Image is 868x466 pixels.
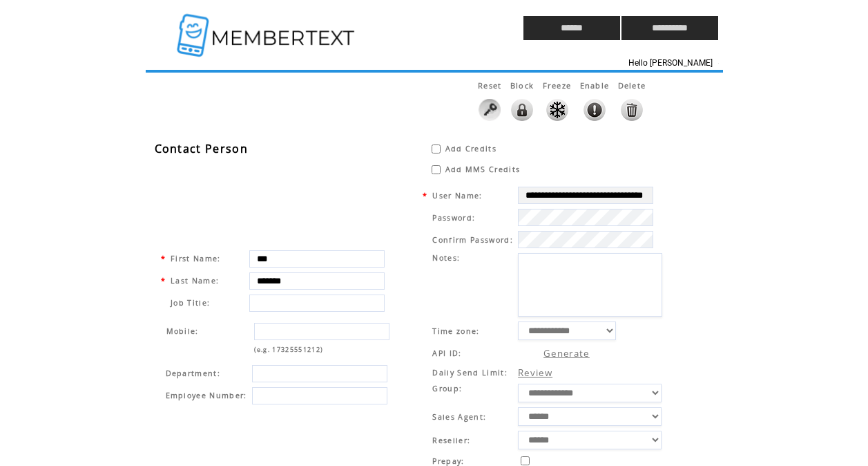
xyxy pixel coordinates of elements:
span: Add MMS Credits [445,165,521,174]
img: Click to reset this user password [479,99,501,121]
a: Generate [543,347,590,360]
span: Password: [432,213,475,223]
span: Group: [432,384,462,393]
span: Hello [PERSON_NAME] [628,58,713,68]
span: Click to Enable this User [580,80,610,91]
span: (e.g. 17325551212) [254,345,324,354]
span: Reset this user password [478,80,502,91]
img: This feature will disable any activity and delete all data without a restore option. [621,99,643,121]
span: Daily Send Limit: [432,368,508,378]
span: Notes: [432,253,460,263]
span: Add Credits [445,144,497,153]
span: Employee Number: [166,391,247,400]
span: Department: [166,369,221,378]
span: Time zone: [432,326,479,336]
span: API ID: [432,348,461,358]
span: This feature will Freeze any activity. No credits, Landing Pages or Mobile Websites will work. Th... [543,80,572,91]
span: Contact Person [155,141,249,156]
img: This feature will Freeze any activity. No credits, Landing Pages or Mobile Websites will work. Th... [546,99,568,121]
span: Prepay: [432,456,464,466]
img: This feature will lock the ability to login to the system. All activity will remain live such as ... [511,99,533,121]
span: Job Title: [171,298,210,308]
span: Reseller: [432,436,470,445]
span: Mobile: [166,326,199,336]
a: Review [518,366,552,379]
span: First Name: [171,254,221,263]
span: This feature will disable any activity and delete all data without a restore option. [618,80,646,91]
span: User Name: [432,191,482,201]
span: Last Name: [171,276,219,286]
span: This feature will lock the ability to login to the system. All activity will remain live such as ... [510,80,534,91]
span: Sales Agent: [432,412,486,422]
img: Click to enable this user [584,99,606,121]
span: Confirm Password: [432,235,513,245]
